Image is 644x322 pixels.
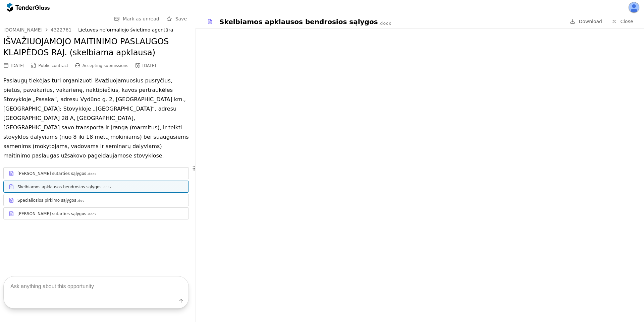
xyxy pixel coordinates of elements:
div: [PERSON_NAME] sutarties sąlygos [17,211,86,216]
span: Mark as unread [123,16,159,21]
div: Skelbiamos apklausos bendrosios sąlygos [219,17,378,26]
span: Download [579,19,602,24]
a: Close [607,17,637,26]
div: [PERSON_NAME] sutarties sąlygos [17,171,86,176]
a: [DOMAIN_NAME]4322761 [3,27,71,33]
div: [DATE] [11,63,24,68]
div: Skelbiamos apklausos bendrosios sąlygos [17,184,102,190]
span: Public contract [39,63,68,68]
span: Accepting submissions [83,63,128,68]
div: 4322761 [51,27,71,32]
div: [DOMAIN_NAME] [3,27,43,32]
a: Skelbiamos apklausos bendrosios sąlygos.docx [3,181,189,193]
div: [DATE] [143,63,156,68]
h2: IŠVAŽIUOJAMOJO MAITINIMO PASLAUGOS KLAIPĖDOS RAJ. (skelbiama apklausa) [3,36,189,59]
div: Specialiosios pirkimo sąlygos [17,198,76,203]
button: Save [165,15,189,23]
span: Save [175,16,187,21]
a: [PERSON_NAME] sutarties sąlygos.docx [3,207,189,219]
button: Mark as unread [112,15,161,23]
a: [PERSON_NAME] sutarties sąlygos.docx [3,167,189,179]
a: Download [568,17,604,26]
div: .docx [87,212,97,216]
div: .docx [102,185,112,190]
div: Lietuvos neformaliojo švietimo agentūra [78,27,182,33]
span: Close [620,19,633,24]
div: .docx [379,21,391,26]
a: Specialiosios pirkimo sąlygos.doc [3,194,189,206]
div: .doc [77,199,85,203]
p: Paslaugų tiekėjas turi organizuoti išvažiuojamuosius pusryčius, pietūs, pavakarius, vakarienę, na... [3,76,189,160]
div: .docx [87,172,97,176]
